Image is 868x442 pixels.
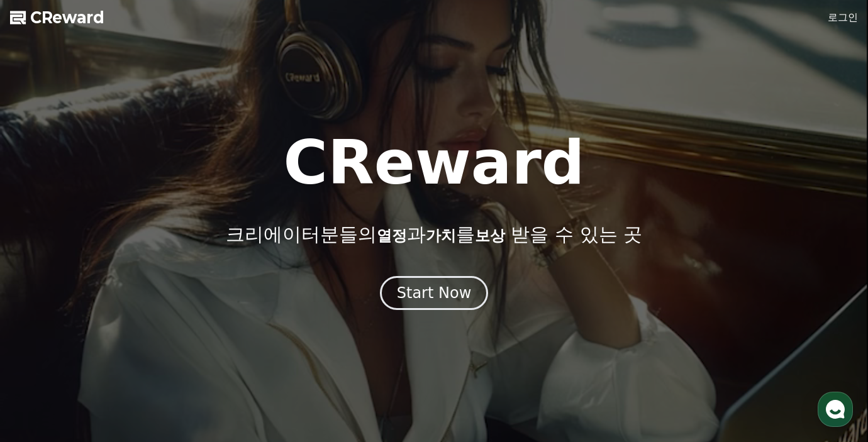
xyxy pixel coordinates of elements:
span: 열정 [377,227,407,245]
span: CReward [30,8,104,28]
h1: CReward [283,133,584,193]
a: CReward [10,8,104,28]
p: 크리에이터분들의 과 를 받을 수 있는 곳 [226,223,642,246]
div: Start Now [397,283,472,303]
button: Start Now [380,276,489,310]
a: 로그인 [828,10,858,25]
span: 보상 [475,227,505,245]
span: 가치 [426,227,456,245]
a: Start Now [380,289,489,301]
